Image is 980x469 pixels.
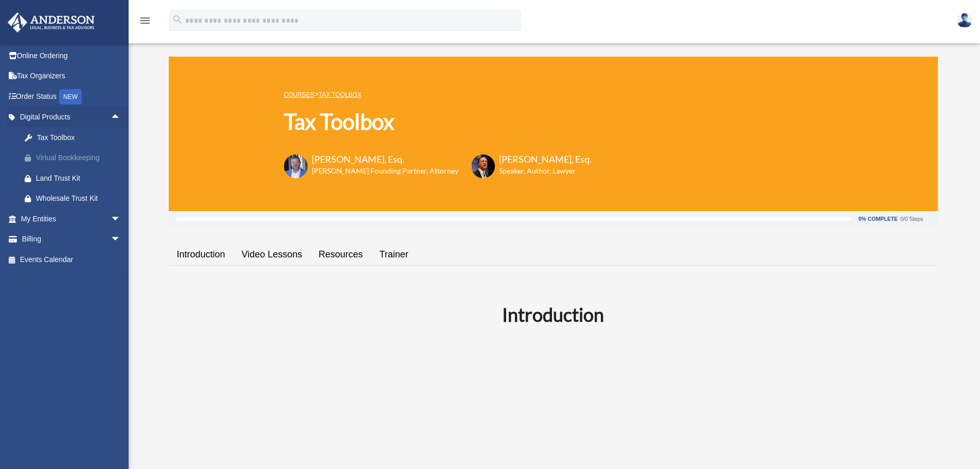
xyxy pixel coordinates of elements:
[284,88,592,101] p: >
[371,240,416,269] a: Trainer
[59,89,82,105] div: NEW
[7,45,136,66] a: Online Ordering
[7,86,136,107] a: Order StatusNEW
[7,107,136,128] a: Digital Productsarrow_drop_up
[7,249,136,270] a: Events Calendar
[859,216,898,222] div: 0% Complete
[312,153,458,166] h3: [PERSON_NAME], Esq.
[957,13,972,28] img: User Pic
[14,168,136,188] a: Land Trust Kit
[14,148,136,168] a: Virtual Bookkeeping
[5,12,98,32] img: Anderson Advisors Platinum Portal
[234,240,311,269] a: Video Lessons
[284,154,308,178] img: Toby-circle-head.png
[900,216,923,222] div: 0/0 Steps
[36,131,123,144] div: Tax Toolbox
[312,166,458,176] h6: [PERSON_NAME] Founding Partner, Attorney
[36,192,123,205] div: Wholesale Trust Kit
[169,240,234,269] a: Introduction
[111,209,131,230] span: arrow_drop_down
[284,107,592,137] h1: Tax Toolbox
[139,14,151,27] i: menu
[36,172,123,185] div: Land Trust Kit
[172,14,183,25] i: search
[499,166,579,176] h6: Speaker, Author, Lawyer
[36,151,123,164] div: Virtual Bookkeeping
[139,18,151,27] a: menu
[7,229,136,250] a: Billingarrow_drop_down
[318,91,361,98] a: Tax Toolbox
[14,127,136,148] a: Tax Toolbox
[175,302,932,327] h2: Introduction
[111,107,131,128] span: arrow_drop_up
[14,188,136,209] a: Wholesale Trust Kit
[7,209,136,229] a: My Entitiesarrow_drop_down
[499,153,592,166] h3: [PERSON_NAME], Esq.
[284,91,314,98] a: COURSES
[7,66,136,86] a: Tax Organizers
[111,229,131,250] span: arrow_drop_down
[471,154,495,178] img: Scott-Estill-Headshot.png
[310,240,371,269] a: Resources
